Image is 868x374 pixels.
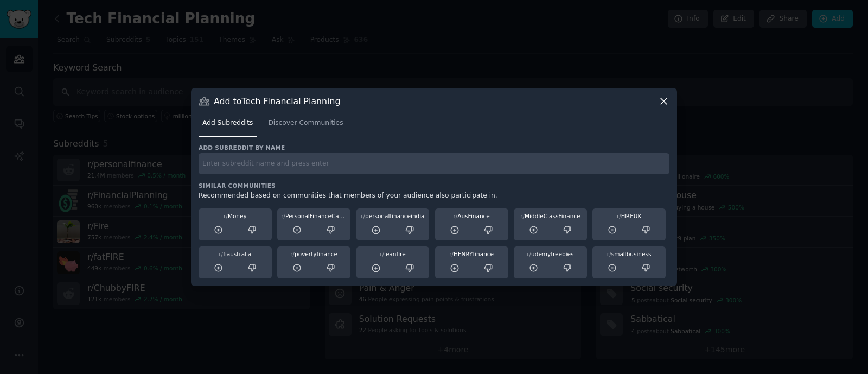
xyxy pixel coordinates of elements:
div: PersonalFinanceCanada [281,212,347,220]
span: r/ [219,251,223,257]
span: r/ [453,213,457,219]
span: r/ [617,213,621,219]
div: HENRYfinance [439,250,505,258]
div: personalfinanceindia [360,212,426,220]
div: Recommended based on communities that members of your audience also participate in. [199,191,669,201]
span: r/ [527,251,531,257]
h3: Add to Tech Financial Planning [214,96,340,107]
span: r/ [281,213,285,219]
span: r/ [290,251,295,257]
div: leanfire [360,250,426,258]
div: MiddleClassFinance [518,212,583,220]
div: udemyfreebies [518,250,583,258]
span: r/ [449,251,454,257]
input: Enter subreddit name and press enter [199,153,669,174]
span: Discover Communities [268,118,343,128]
div: povertyfinance [281,250,347,258]
div: AusFinance [439,212,505,220]
div: FIREUK [596,212,662,220]
span: r/ [380,251,384,257]
div: smallbusiness [596,250,662,258]
span: r/ [520,213,525,219]
span: Add Subreddits [202,118,253,128]
div: Money [202,212,268,220]
span: r/ [224,213,228,219]
span: r/ [361,213,365,219]
span: r/ [607,251,611,257]
a: Discover Communities [264,115,347,137]
h3: Similar Communities [199,182,669,189]
div: fiaustralia [202,250,268,258]
a: Add Subreddits [199,115,257,137]
h3: Add subreddit by name [199,144,669,151]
